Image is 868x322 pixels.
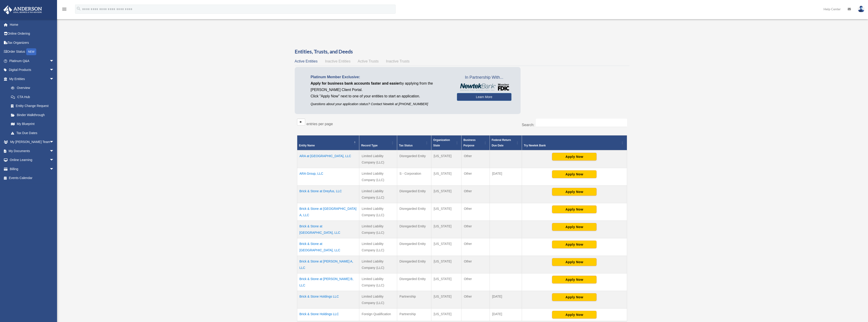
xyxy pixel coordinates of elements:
[297,291,359,309] td: Brick & Stone Holdings LLC
[358,59,379,63] span: Active Trusts
[399,144,413,147] span: Tax Status
[311,93,450,99] p: Click "Apply Now" next to one of your entities to start an application.
[431,221,461,238] td: [US_STATE]
[492,138,511,147] span: Federal Return Due Date
[359,256,397,273] td: Limited Liability Company (LLC)
[6,83,56,93] a: Overview
[552,276,597,283] button: Apply Now
[3,174,61,183] a: Events Calendar
[359,203,397,221] td: Limited Liability Company (LLC)
[461,203,490,221] td: Other
[463,138,475,147] span: Business Purpose
[552,311,597,319] button: Apply Now
[524,143,620,148] div: Try Newtek Bank
[431,168,461,186] td: [US_STATE]
[490,291,522,309] td: [DATE]
[359,273,397,291] td: Limited Liability Company (LLC)
[431,256,461,273] td: [US_STATE]
[461,168,490,186] td: Other
[397,203,431,221] td: Disregarded Entity
[3,56,61,65] a: Platinum Q&Aarrow_drop_down
[397,256,431,273] td: Disregarded Entity
[552,258,597,266] button: Apply Now
[461,273,490,291] td: Other
[26,48,36,55] div: NEW
[552,188,597,196] button: Apply Now
[297,238,359,256] td: Brick & Stone at [GEOGRAPHIC_DATA], LLC
[2,5,43,14] img: Anderson Advisors Platinum Portal
[297,135,359,151] th: Entity Name: Activate to invert sorting
[461,238,490,256] td: Other
[552,205,597,213] button: Apply Now
[359,221,397,238] td: Limited Liability Company (LLC)
[3,38,61,47] a: Tax Organizers
[311,74,450,80] p: Platinum Member Exclusive:
[522,135,627,151] th: Try Newtek Bank : Activate to sort
[307,122,333,126] label: entries per page
[297,168,359,186] td: ARA Group, LLC
[457,93,511,101] a: Learn More
[62,6,67,12] i: menu
[299,144,315,147] span: Entity Name
[397,186,431,203] td: Disregarded Entity
[397,150,431,168] td: Disregarded Entity
[461,221,490,238] td: Other
[50,74,59,84] span: arrow_drop_down
[490,135,522,151] th: Federal Return Due Date: Activate to sort
[3,74,59,83] a: My Entitiesarrow_drop_down
[552,223,597,231] button: Apply Now
[311,81,400,85] span: Apply for business bank accounts faster and easier
[490,168,522,186] td: [DATE]
[397,291,431,309] td: Partnership
[461,186,490,203] td: Other
[311,80,450,93] p: by applying from the [PERSON_NAME] Client Portal.
[297,256,359,273] td: Brick & Stone at [PERSON_NAME] A, LLC
[295,48,629,55] h3: Entities, Trusts, and Deeds
[6,110,59,119] a: Binder Walkthrough
[359,168,397,186] td: Limited Liability Company (LLC)
[433,138,450,147] span: Organization State
[359,150,397,168] td: Limited Liability Company (LLC)
[76,6,81,11] i: search
[62,8,67,12] a: menu
[386,59,409,63] span: Inactive Trusts
[50,138,59,147] span: arrow_drop_down
[297,221,359,238] td: Brick & Stone at [GEOGRAPHIC_DATA], LLC
[431,273,461,291] td: [US_STATE]
[6,119,59,129] a: My Blueprint
[552,241,597,248] button: Apply Now
[359,238,397,256] td: Limited Liability Company (LLC)
[397,309,431,321] td: Partnership
[359,309,397,321] td: Foreign Qualification
[858,6,865,12] img: User Pic
[431,309,461,321] td: [US_STATE]
[552,293,597,301] button: Apply Now
[461,135,490,151] th: Business Purpose: Activate to sort
[3,146,61,156] a: My Documentsarrow_drop_down
[6,128,59,138] a: Tax Due Dates
[359,291,397,309] td: Limited Liability Company (LLC)
[431,291,461,309] td: [US_STATE]
[297,273,359,291] td: Brick & Stone at [PERSON_NAME] B, LLC
[50,164,59,174] span: arrow_drop_down
[297,309,359,321] td: Brick & Stone Holdings LLC
[3,47,61,57] a: Order StatusNEW
[490,309,522,321] td: [DATE]
[431,186,461,203] td: [US_STATE]
[397,168,431,186] td: S - Corporation
[359,186,397,203] td: Limited Liability Company (LLC)
[461,256,490,273] td: Other
[295,59,318,63] span: Active Entities
[3,164,61,174] a: Billingarrow_drop_down
[359,135,397,151] th: Record Type: Activate to sort
[297,203,359,221] td: Brick & Stone at [GEOGRAPHIC_DATA] A, LLC
[3,156,61,165] a: Online Learningarrow_drop_down
[3,138,61,147] a: My [PERSON_NAME] Teamarrow_drop_down
[325,59,350,63] span: Inactive Entities
[361,144,378,147] span: Record Type
[397,273,431,291] td: Disregarded Entity
[50,56,59,66] span: arrow_drop_down
[397,221,431,238] td: Disregarded Entity
[461,291,490,309] td: Other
